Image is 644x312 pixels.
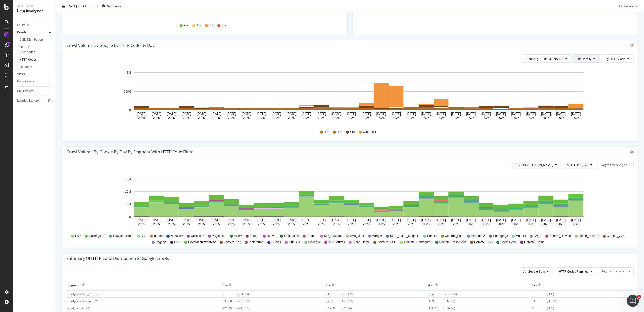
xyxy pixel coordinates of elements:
[436,218,446,222] text: [DATE]
[188,240,216,244] span: Decoration-cybercité
[498,116,505,120] text: 2025
[532,306,554,310] span: (0 %)
[66,43,154,48] div: Crawl Volume by google by HTTP Code by Day
[577,56,591,61] span: 4xx family
[427,234,437,238] span: Famille
[154,234,162,238] span: others
[66,67,629,125] svg: A chart.
[197,218,206,222] text: [DATE]
[407,112,416,116] text: [DATE]
[324,130,329,134] span: 403
[363,116,370,120] text: 2025
[228,222,235,226] text: 2025
[242,112,251,116] text: [DATE]
[17,8,52,14] div: LogAnalyzer
[227,218,236,222] text: [DATE]
[273,222,280,226] text: 2025
[532,292,554,296] span: (0 %)
[222,299,251,303] span: (81.18 %)
[391,218,401,222] text: [DATE]
[328,240,345,244] span: ASP_Autres
[571,112,581,116] text: [DATE]
[258,222,265,226] text: 2025
[183,116,190,120] text: 2025
[408,116,415,120] text: 2025
[191,234,204,238] span: Collection
[68,281,81,289] div: Segment
[153,116,160,120] text: 2025
[337,130,342,134] span: 404
[17,72,47,77] a: Visits
[512,161,561,169] button: Count By [PERSON_NAME]
[601,54,634,63] button: By HTTP Code
[257,218,266,222] text: [DATE]
[66,173,629,232] div: A chart.
[429,281,434,289] div: 4xx
[563,161,597,169] button: All HTTP Codes
[331,218,341,222] text: [DATE]
[19,44,52,55] a: Segments Distribution
[534,234,542,238] span: FAQ/*
[242,218,251,222] text: [DATE]
[171,234,183,238] span: Noeuds/*
[198,116,205,120] text: 2025
[421,218,431,222] text: [DATE]
[303,222,310,226] text: 2025
[543,116,550,120] text: 2025
[137,112,146,116] text: [DATE]
[471,234,485,238] span: Annuaire/*
[496,112,506,116] text: [DATE]
[209,23,214,28] span: 4xx
[19,57,52,62] a: HTTP Codes
[532,306,547,310] span: 1
[362,218,371,222] text: [DATE]
[243,222,250,226] text: 2025
[271,240,281,244] span: Guides
[466,218,476,222] text: [DATE]
[325,292,341,296] span: 135
[556,218,566,222] text: [DATE]
[156,240,166,244] span: Pages/*
[436,112,446,116] text: [DATE]
[481,218,491,222] text: [DATE]
[378,222,385,226] text: 2025
[113,234,134,238] span: NotCompliant/*
[541,218,551,222] text: [DATE]
[129,215,131,219] text: 0
[307,234,316,238] span: Editeur
[333,222,340,226] text: 2025
[376,112,386,116] text: [DATE]
[17,22,29,28] div: Overview
[350,234,364,238] span: Avis_User
[222,299,237,303] span: 23,980
[184,23,188,28] span: 2xx
[378,240,396,244] span: Comete_CSC
[438,116,445,120] text: 2025
[579,234,599,238] span: Home_Univers
[363,222,370,226] text: 2025
[616,269,627,273] span: Analytic
[513,222,519,226] text: 2025
[532,299,557,303] span: (0.3 %)
[404,240,432,244] span: Comete_Contributor
[68,299,98,303] span: analytic = Annuaire/*
[346,218,356,222] text: [DATE]
[19,64,33,70] div: Resources
[318,116,325,120] text: 2025
[607,234,625,238] span: Comete_CAP
[408,222,415,226] text: 2025
[423,116,430,120] text: 2025
[526,56,563,61] span: Count By Day
[325,306,352,310] span: (5.22 %)
[17,79,52,84] a: Conversions
[363,130,376,134] span: Other 4xx
[429,299,444,303] span: 199
[17,98,52,103] a: Logfiles Explorer
[523,269,545,274] span: All Google Bots
[100,2,123,10] button: Segments
[421,112,431,116] text: [DATE]
[182,218,191,222] text: [DATE]
[272,218,281,222] text: [DATE]
[182,112,191,116] text: [DATE]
